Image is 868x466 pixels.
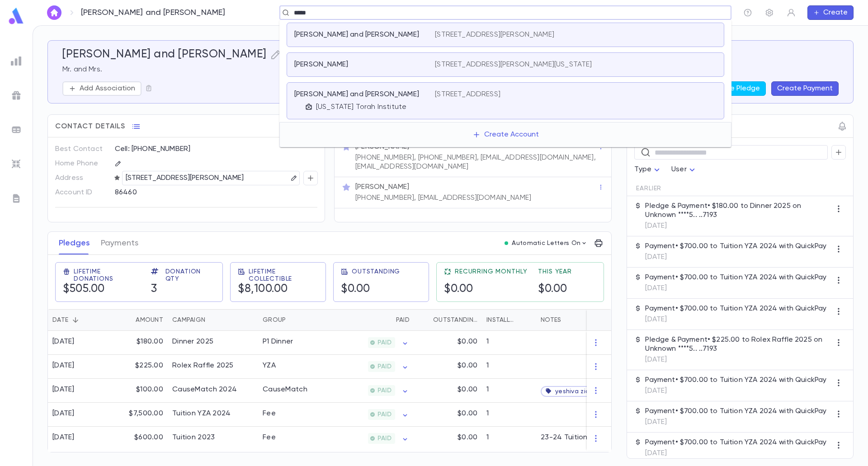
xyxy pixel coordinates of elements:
[294,30,419,39] p: [PERSON_NAME] and [PERSON_NAME]
[555,388,622,395] span: yeshiva zichron aryeh
[68,313,83,327] button: Sort
[704,81,766,96] button: Create Pledge
[81,8,226,18] p: [PERSON_NAME] and [PERSON_NAME]
[645,449,826,458] p: [DATE]
[172,385,237,394] div: CauseMatch 2024
[101,232,138,254] button: Payments
[374,435,395,442] span: PAID
[482,403,536,427] div: 1
[52,409,75,418] div: [DATE]
[168,309,258,331] div: Campaign
[109,309,168,331] div: Amount
[286,313,300,327] button: Sort
[263,385,307,394] div: CauseMatch
[52,309,68,331] div: Date
[109,379,168,403] div: $100.00
[634,166,651,173] span: Type
[115,185,273,199] div: 86460
[435,30,554,39] p: [STREET_ADDRESS][PERSON_NAME]
[435,90,500,99] p: [STREET_ADDRESS]
[11,124,22,135] img: batches_grey.339ca447c9d9533ef1741baa751efc33.svg
[382,313,396,327] button: Sort
[482,355,536,379] div: 1
[538,282,567,296] h5: $0.00
[435,60,592,69] p: [STREET_ADDRESS][PERSON_NAME][US_STATE]
[458,361,477,370] p: $0.00
[538,268,572,275] span: This Year
[807,5,854,20] button: Create
[645,315,826,324] p: [DATE]
[151,282,157,296] h5: 3
[512,240,580,247] p: Automatic Letters On
[52,337,75,346] div: [DATE]
[536,309,649,331] div: Notes
[458,433,477,442] p: $0.00
[126,173,244,184] p: [STREET_ADDRESS][PERSON_NAME]
[109,331,168,355] div: $180.00
[238,282,288,296] h5: $8,100.00
[136,309,163,331] div: Amount
[458,409,477,418] p: $0.00
[645,242,826,251] p: Payment • $700.00 to Tuition YZA 2024 with QuickPay
[645,202,831,220] p: Pledge & Payment • $180.00 to Dinner 2025 on Unknown ****5.. ..7193
[48,309,109,331] div: Date
[80,84,135,93] p: Add Association
[501,237,591,249] button: Automatic Letters On
[172,337,213,346] div: Dinner 2025
[109,355,168,379] div: $225.00
[482,427,536,451] div: 1
[263,337,293,346] div: P1 Dinner
[458,385,477,394] p: $0.00
[49,9,60,16] img: home_white.a664292cf8c1dea59945f0da9f25487c.svg
[11,159,22,169] img: imports_grey.530a8a0e642e233f2baf0ef88e8c9fcb.svg
[258,309,326,331] div: Group
[11,193,22,204] img: letters_grey.7941b92b52307dd3b8a917253454ce1c.svg
[52,361,75,370] div: [DATE]
[541,433,603,442] div: 23-24 Tuition YZA
[121,313,136,327] button: Sort
[11,56,22,66] img: reports_grey.c525e4749d1bce6a11f5fe2a8de1b229.svg
[294,60,348,69] p: [PERSON_NAME]
[645,304,826,313] p: Payment • $700.00 to Tuition YZA 2024 with QuickPay
[374,387,395,394] span: PAID
[205,313,220,327] button: Sort
[172,409,231,418] div: Tuition YZA 2024
[294,90,419,99] p: [PERSON_NAME] and [PERSON_NAME]
[62,65,839,74] p: Mr. and Mrs.
[374,363,395,370] span: PAID
[59,232,90,254] button: Pledges
[541,309,561,331] div: Notes
[52,385,75,394] div: [DATE]
[109,403,168,427] div: $7,500.00
[355,183,409,192] p: [PERSON_NAME]
[341,282,370,296] h5: $0.00
[352,268,400,275] span: Outstanding
[316,103,406,112] p: [US_STATE] Torah Institute
[374,411,395,418] span: PAID
[419,313,433,327] button: Sort
[74,268,140,282] span: Lifetime Donations
[55,171,107,185] p: Address
[172,433,215,442] div: Tuition 2023
[645,376,826,385] p: Payment • $700.00 to Tuition YZA 2024 with QuickPay
[249,268,318,282] span: Lifetime Collectible
[482,309,536,331] div: Installments
[645,335,831,353] p: Pledge & Payment • $225.00 to Rolex Raffle 2025 on Unknown ****5.. ..7193
[55,122,125,131] span: Contact Details
[634,161,662,179] div: Type
[645,284,826,293] p: [DATE]
[52,433,75,442] div: [DATE]
[263,361,276,370] div: YZA
[396,309,410,331] div: Paid
[482,331,536,355] div: 1
[645,418,826,427] p: [DATE]
[263,433,276,442] div: Fee
[115,142,317,155] div: Cell: [PHONE_NUMBER]
[636,185,661,192] span: Earlier
[165,268,215,282] span: Donation Qty
[55,142,107,156] p: Best Contact
[455,268,527,275] span: Recurring Monthly
[62,81,142,96] button: Add Association
[645,438,826,447] p: Payment • $700.00 to Tuition YZA 2024 with QuickPay
[486,309,517,331] div: Installments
